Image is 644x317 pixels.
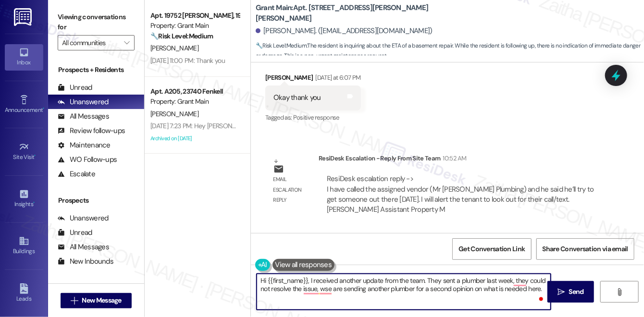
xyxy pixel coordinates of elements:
button: Get Conversation Link [452,238,531,260]
a: Inbox [5,44,43,70]
i:  [616,288,623,296]
div: Tagged as: [265,110,361,124]
div: All Messages [58,242,109,252]
span: : The resident is inquiring about the ETA of a basement repair. While the resident is following u... [256,41,644,61]
div: 10:52 AM [441,153,467,163]
textarea: To enrich screen reader interactions, please activate Accessibility in Grammarly extension settings [257,274,551,310]
span: Share Conversation via email [543,244,628,254]
div: [PERSON_NAME]. ([EMAIL_ADDRESS][DOMAIN_NAME]) [256,26,433,36]
div: Escalate [58,169,95,179]
div: Archived on [DATE] [149,133,240,145]
div: [DATE] at 6:07 PM [313,73,361,83]
input: All communities [62,35,119,50]
div: Review follow-ups [58,126,125,136]
button: New Message [61,293,132,308]
label: Viewing conversations for [58,10,135,35]
div: Email escalation reply [273,174,311,205]
i:  [124,39,129,47]
div: Unread [58,228,92,238]
div: Apt. 19752 [PERSON_NAME], 19752 [PERSON_NAME] [150,11,239,21]
b: Grant Main: Apt. [STREET_ADDRESS][PERSON_NAME][PERSON_NAME] [256,3,448,24]
div: All Messages [58,111,109,122]
a: Leads [5,280,43,306]
div: Prospects [48,195,144,206]
a: Buildings [5,233,43,259]
span: [PERSON_NAME] [150,110,198,118]
span: New Message [82,295,122,305]
i:  [557,288,565,296]
a: Site Visit • [5,139,43,165]
div: [PERSON_NAME] [265,73,361,86]
div: WO Follow-ups [58,155,117,165]
div: Apt. A205, 23740 Fenkell [150,86,239,97]
button: Share Conversation via email [536,238,634,260]
div: Unanswered [58,213,109,223]
div: Unanswered [58,97,109,107]
i:  [71,297,78,305]
div: New Inbounds [58,256,113,267]
div: Okay thank you [273,93,321,103]
strong: 🔧 Risk Level: Medium [256,42,307,49]
div: [DATE] 7:23 PM: Hey [PERSON_NAME], we appreciate your text! We'll be back at 11AM to help you out... [150,122,574,130]
div: Prospects + Residents [48,65,144,75]
span: Positive response [293,113,339,122]
div: Maintenance [58,140,111,150]
span: • [43,105,44,112]
strong: 🔧 Risk Level: Medium [150,32,213,40]
div: Unread [58,83,92,93]
span: Get Conversation Link [458,244,525,254]
button: Send [547,281,594,303]
div: [DATE] 11:00 PM: Thank you [150,56,225,65]
div: ResiDesk escalation reply -> I have called the assigned vendor (Mr [PERSON_NAME] Plumbing) and he... [327,174,594,214]
img: ResiDesk Logo [14,8,34,26]
span: Send [569,287,584,297]
div: Property: Grant Main [150,21,239,31]
span: • [33,199,35,206]
div: ResiDesk Escalation - Reply From Site Team [319,153,605,167]
span: [PERSON_NAME] [150,44,198,52]
span: • [35,152,36,159]
a: Insights • [5,186,43,212]
div: Property: Grant Main [150,97,239,107]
